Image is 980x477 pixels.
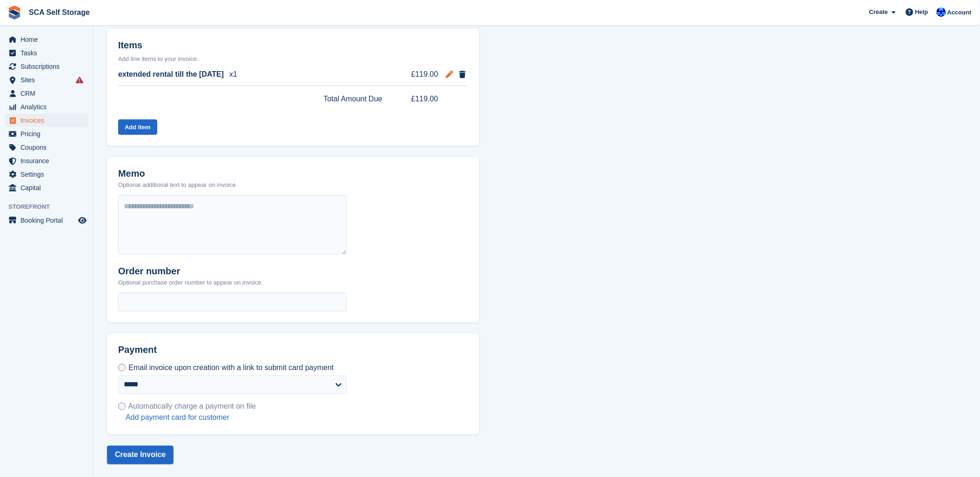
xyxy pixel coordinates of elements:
span: extended rental till the [DATE] [118,69,224,80]
p: Optional purchase order number to appear on invoice. [118,278,263,287]
a: menu [5,214,88,227]
span: Settings [20,168,76,181]
h2: Payment [118,345,347,363]
span: Capital [20,181,76,194]
span: Subscriptions [20,60,76,73]
button: Create Invoice [107,446,173,464]
a: SCA Self Storage [25,5,93,20]
input: Email invoice upon creation with a link to submit card payment [118,364,126,371]
a: menu [5,73,88,86]
span: Tasks [20,46,76,60]
a: menu [5,181,88,194]
a: menu [5,141,88,154]
img: Kelly Neesham [937,7,946,17]
span: Insurance [20,154,76,167]
a: menu [5,154,88,167]
a: menu [5,100,88,113]
span: Analytics [20,100,76,113]
a: menu [5,127,88,140]
p: Add line items to your invoice. [118,54,468,64]
a: menu [5,114,88,127]
h2: Order number [118,266,263,277]
span: £119.00 [403,93,438,105]
a: menu [5,168,88,181]
span: Sites [20,73,76,86]
span: Help [915,7,928,17]
span: Total Amount Due [324,93,382,105]
span: Coupons [20,141,76,154]
input: Automatically charge a payment on file Add payment card for customer [118,403,126,410]
span: Create [869,7,888,17]
span: Pricing [20,127,76,140]
h2: Items [118,40,468,53]
a: Add payment card for customer [126,413,256,423]
span: Booking Portal [20,214,76,227]
p: Optional additional text to appear on invoice. [118,180,238,190]
span: Account [947,8,972,17]
span: CRM [20,87,76,100]
a: menu [5,87,88,100]
span: Invoices [20,114,76,127]
a: menu [5,60,88,73]
span: x1 [229,69,237,80]
a: menu [5,46,88,60]
a: Preview store [77,215,88,226]
span: Storefront [8,202,93,212]
span: Automatically charge a payment on file [128,403,256,411]
img: stora-icon-8386f47178a22dfd0bd8f6a31ec36ba5ce8667c1dd55bd0f319d3a0aa187defe.svg [7,6,21,20]
span: £119.00 [403,69,438,80]
i: Smart entry sync failures have occurred [76,76,83,84]
h2: Memo [118,168,238,179]
span: Email invoice upon creation with a link to submit card payment [128,364,333,372]
a: menu [5,33,88,46]
button: Add Item [118,119,157,135]
span: Home [20,33,76,46]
